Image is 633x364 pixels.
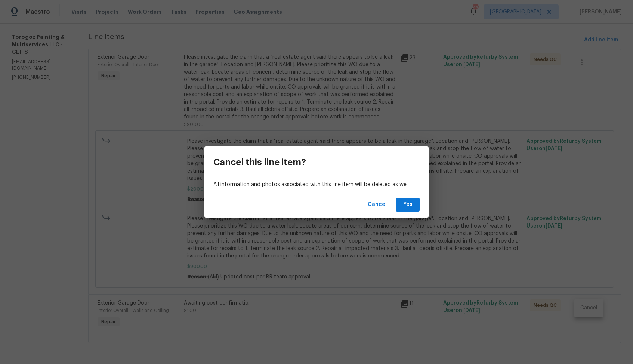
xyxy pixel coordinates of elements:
p: All information and photos associated with this line item will be deleted as well [213,181,420,189]
button: Yes [396,198,420,212]
span: Cancel [368,200,387,209]
button: Cancel [365,198,390,212]
span: Yes [402,200,414,209]
h3: Cancel this line item? [213,157,306,167]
